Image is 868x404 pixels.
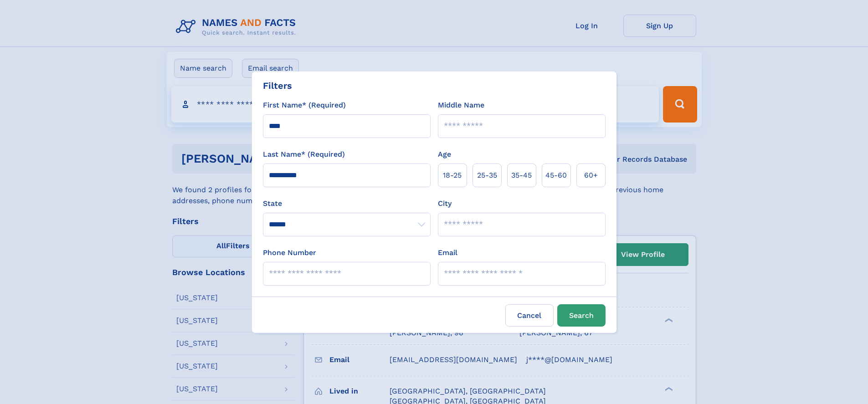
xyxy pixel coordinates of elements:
[505,304,554,327] label: Cancel
[557,304,606,327] button: Search
[263,149,345,160] label: Last Name* (Required)
[263,247,316,258] label: Phone Number
[477,170,497,181] span: 25‑35
[584,170,598,181] span: 60+
[438,247,457,258] label: Email
[438,198,452,209] label: City
[443,170,462,181] span: 18‑25
[545,170,567,181] span: 45‑60
[263,198,431,209] label: State
[438,149,451,160] label: Age
[511,170,532,181] span: 35‑45
[438,100,484,111] label: Middle Name
[263,100,346,111] label: First Name* (Required)
[263,79,292,92] div: Filters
